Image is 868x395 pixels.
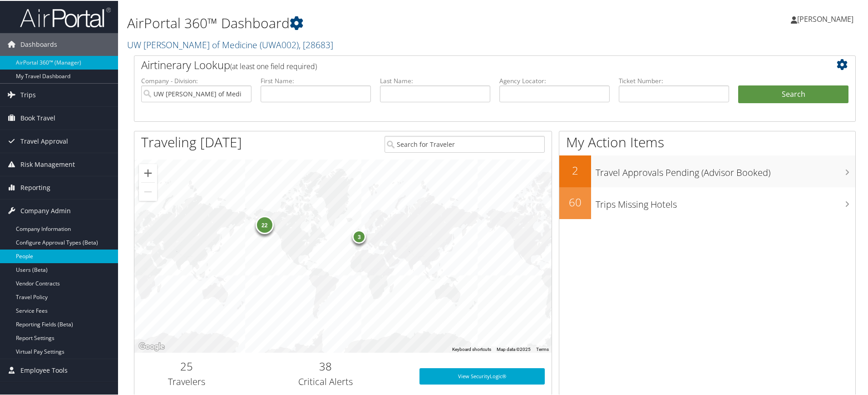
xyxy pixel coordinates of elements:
[20,358,68,381] span: Employee Tools
[619,75,729,85] label: Ticket Number:
[246,375,406,387] h3: Critical Alerts
[20,6,111,27] img: airportal-logo.png
[20,152,75,175] span: Risk Management
[139,182,157,200] button: Zoom out
[380,75,490,85] label: Last Name:
[20,83,36,105] span: Trips
[20,175,50,198] span: Reporting
[738,85,848,103] button: Search
[559,186,855,218] a: 60Trips Missing Hotels
[559,194,591,209] h2: 60
[559,162,591,177] h2: 2
[559,132,855,151] h1: My Action Items
[20,32,57,55] span: Dashboards
[230,60,317,70] span: (at least one field required)
[141,375,232,387] h3: Travelers
[137,340,167,352] a: Open this area in Google Maps (opens a new window)
[137,340,167,352] img: Google
[127,13,617,32] h1: AirPortal 360™ Dashboard
[20,106,55,129] span: Book Travel
[20,199,71,221] span: Company Admin
[260,38,299,50] span: ( UWA002 )
[559,155,855,186] a: 2Travel Approvals Pending (Advisor Booked)
[141,132,242,151] h1: Traveling [DATE]
[536,346,549,351] a: Terms (opens in new tab)
[299,38,333,50] span: , [ 28683 ]
[596,193,855,210] h3: Trips Missing Hotels
[255,215,273,233] div: 22
[20,129,68,152] span: Travel Approval
[596,161,855,178] h3: Travel Approvals Pending (Advisor Booked)
[797,13,853,23] span: [PERSON_NAME]
[139,163,157,181] button: Zoom in
[141,358,232,373] h2: 25
[452,345,491,352] button: Keyboard shortcuts
[499,75,610,85] label: Agency Locator:
[127,38,333,50] a: UW [PERSON_NAME] of Medicine
[352,229,366,242] div: 3
[791,5,863,32] a: [PERSON_NAME]
[385,135,545,152] input: Search for Traveler
[141,56,789,72] h2: Airtinerary Lookup
[141,75,252,85] label: Company - Division:
[419,367,545,384] a: View SecurityLogic®
[246,358,406,373] h2: 38
[261,75,371,85] label: First Name:
[497,346,531,351] span: Map data ©2025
